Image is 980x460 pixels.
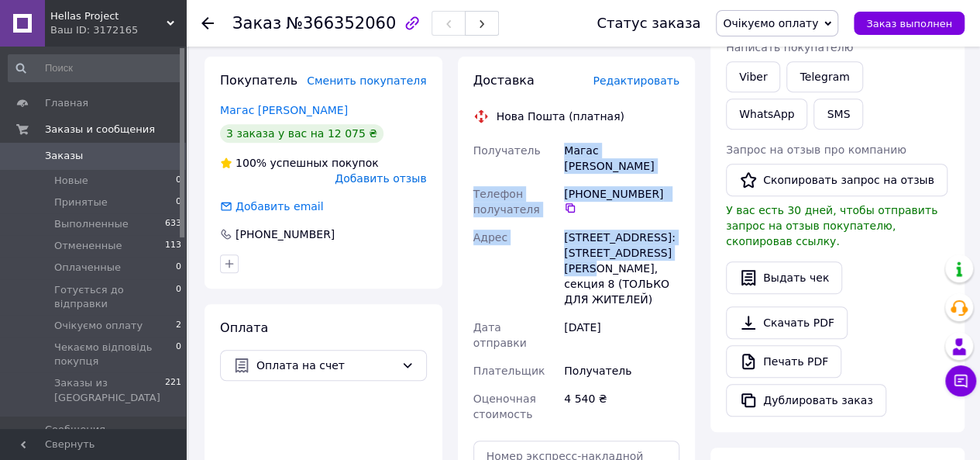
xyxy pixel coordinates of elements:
button: Чат с покупателем [945,365,976,396]
span: Заказ выполнен [866,18,952,29]
span: Главная [45,96,88,110]
span: Заказы и сообщения [45,123,155,137]
a: WhatsApp [726,99,807,130]
div: Добавить email [218,199,325,214]
div: [DATE] [561,313,683,357]
span: Сообщения [45,423,105,437]
div: Добавить email [234,199,325,214]
div: 4 540 ₴ [561,385,683,428]
span: 0 [176,341,181,368]
span: Оплата на счет [256,357,395,374]
span: Запрос на отзыв про компанию [726,144,906,156]
span: Готується до відправки [54,283,176,311]
span: Отмененные [54,239,122,253]
button: Выдать чек [726,261,842,294]
span: Редактировать [593,74,679,87]
span: Плательщик [473,365,545,377]
input: Поиск [8,54,183,82]
span: Очікуємо оплату [723,17,818,29]
div: Вернуться назад [201,16,214,31]
div: успешных покупок [220,155,379,171]
span: Оплата [220,320,268,335]
span: У вас есть 30 дней, чтобы отправить запрос на отзыв покупателю, скопировав ссылку. [726,204,937,247]
div: Нова Пошта (платная) [493,109,628,124]
span: Новые [54,174,88,188]
span: Чекаємо відповідь покупця [54,341,176,368]
span: Сменить покупателя [307,74,426,87]
button: Дублировать заказ [726,384,886,417]
span: Доставка [473,73,535,88]
span: Дата отправки [473,321,527,349]
span: 221 [165,376,181,404]
div: 3 заказа у вас на 12 075 ₴ [220,124,383,143]
button: Скопировать запрос на отзыв [726,164,947,196]
span: Оценочная стоимость [473,393,536,420]
a: Viber [726,61,780,92]
span: Очікуємо оплату [54,319,143,333]
span: Выполненные [54,217,129,231]
span: Заказы [45,149,83,163]
span: 2 [176,319,181,333]
span: Получатель [473,144,541,157]
a: Магас [PERSON_NAME] [220,104,348,116]
div: [PHONE_NUMBER] [564,186,679,214]
span: 0 [176,195,181,209]
span: Оплаченные [54,261,121,275]
span: 0 [176,283,181,311]
a: Telegram [786,61,862,92]
span: 100% [236,157,266,169]
span: Покупатель [220,73,297,88]
div: [PHONE_NUMBER] [234,227,336,242]
div: [STREET_ADDRESS]: [STREET_ADDRESS][PERSON_NAME], секция 8 (ТОЛЬКО ДЛЯ ЖИТЕЛЕЙ) [561,223,683,313]
span: 633 [165,217,181,231]
span: Заказы из [GEOGRAPHIC_DATA] [54,376,165,404]
a: Печать PDF [726,345,841,378]
span: Телефон получателя [473,188,540,216]
span: Добавить отзыв [335,172,426,185]
div: Статус заказа [597,16,700,31]
span: Hellas Project [50,9,167,23]
span: Написать покупателю [726,41,853,54]
a: Скачать PDF [726,306,848,339]
button: Заказ выполнен [854,12,965,35]
span: Заказ [232,14,281,33]
span: 0 [176,261,181,275]
div: Магас [PERSON_NAME] [561,137,683,180]
div: Получатель [561,357,683,385]
button: SMS [813,99,863,130]
div: Ваш ID: 3172165 [50,23,186,37]
span: 0 [176,174,181,188]
span: №366352060 [286,14,396,33]
span: Адрес [473,231,507,244]
span: 113 [165,239,181,253]
span: Принятые [54,195,108,209]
